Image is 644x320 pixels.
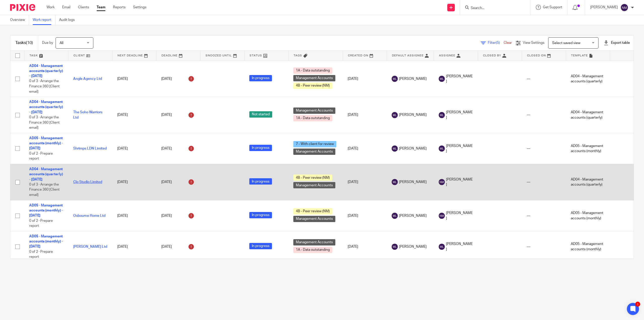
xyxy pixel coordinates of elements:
span: In progress [249,243,272,249]
span: In progress [249,212,272,218]
span: Management Accounts [293,182,335,188]
a: Work report [33,15,55,25]
span: In progress [249,178,272,185]
td: — [522,231,566,262]
a: AD05 - Management accounts (monthly) - [DATE] [29,136,63,150]
a: AD04 - Management accounts (quarterly) - [DATE] [29,100,63,114]
td: — [522,133,566,164]
span: 1A - Data outstanding [293,115,332,121]
p: [PERSON_NAME] [590,5,618,10]
span: View Settings [523,41,544,45]
input: Search [470,6,515,11]
td: — [522,61,566,97]
span: Get Support [543,6,562,9]
td: [DATE] [343,200,387,231]
td: [DATE] [112,164,156,200]
div: [DATE] [161,178,195,186]
span: 0 of 3 · Arrange the Finance 360 [Client email] [29,80,60,93]
span: 0 of 3 · Arrange the Finance 360 [Client email] [29,116,60,129]
span: 0 of 2 · Prepare report [29,152,53,161]
td: [DATE] [343,97,387,133]
span: 0 of 3 · Arrange the Finance 360 [Client email] [29,183,60,197]
td: — [522,164,566,200]
img: svg%3E [392,146,398,152]
td: — [522,97,566,133]
img: svg%3E [439,146,445,152]
span: Select saved view [552,41,580,45]
td: [DATE] [343,61,387,97]
span: Management Accounts [293,108,335,114]
img: svg%3E [439,112,445,118]
a: The Soho Warriors Ltd [73,111,102,119]
span: Management Accounts [293,149,335,155]
td: [DATE] [112,200,156,231]
span: [PERSON_NAME] [399,146,427,151]
span: Management Accounts [293,239,335,245]
img: Pixie [10,4,35,11]
span: 4B - Peer review (NM) [293,208,332,215]
a: Angle Agency Ltd [73,77,102,81]
span: Filter [488,41,504,45]
img: svg%3E [439,244,445,250]
td: [DATE] [112,133,156,164]
span: 1A - Data outstanding [293,247,332,253]
a: Shrimps LDN Limited [73,147,107,150]
td: AD05 - Management accounts (monthly) [566,231,610,262]
td: AD05 - Management accounts (monthly) [566,200,610,231]
span: In progress [249,145,272,151]
span: [PERSON_NAME] [446,241,473,252]
a: AD05 - Management accounts (monthly) - [DATE] [29,235,63,248]
td: — [522,200,566,231]
a: Email [62,5,70,10]
span: Tags [294,54,302,57]
div: [DATE] [161,243,195,251]
span: All [60,41,63,45]
img: svg%3E [439,213,445,219]
td: AD04 - Management accounts (quarterly) [566,61,610,97]
a: Settings [133,5,146,10]
a: AD04 - Management accounts (quarterly) - [DATE] [29,167,63,181]
img: svg%3E [392,76,398,82]
td: AD04 - Management accounts (quarterly) [566,164,610,200]
div: Export table [603,40,630,45]
span: [PERSON_NAME] [399,112,427,117]
a: Team [97,5,105,10]
td: AD05 - Management accounts (monthly) [566,133,610,164]
div: [DATE] [161,111,195,119]
img: svg%3E [439,76,445,82]
span: 1A - Data outstanding [293,67,332,74]
td: [DATE] [343,164,387,200]
span: 0 of 2 · Prepare report [29,250,53,259]
span: Not started [249,111,272,118]
span: [PERSON_NAME] [446,74,473,84]
td: [DATE] [112,231,156,262]
span: [PERSON_NAME] [399,76,427,81]
a: Reports [113,5,126,10]
span: (10) [26,41,33,45]
a: Overview [10,15,29,25]
div: [DATE] [161,212,195,220]
a: [PERSON_NAME] Ltd [73,245,107,248]
img: svg%3E [392,213,398,219]
span: [PERSON_NAME] [446,144,473,154]
p: Due by [42,40,53,45]
a: Clo Studio Limited [73,180,102,184]
h1: Tasks [15,40,33,46]
img: svg%3E [392,112,398,118]
span: 4B - Peer review (NM) [293,174,332,181]
span: [PERSON_NAME] [446,177,473,187]
span: [PERSON_NAME] [399,180,427,185]
div: [DATE] [161,145,195,153]
div: 1 [635,302,640,307]
td: [DATE] [112,97,156,133]
span: (5) [496,41,500,45]
td: [DATE] [343,231,387,262]
div: [DATE] [161,75,195,83]
img: svg%3E [620,4,628,12]
a: AD04 - Management accounts (quarterly) - [DATE] [29,64,63,78]
span: [PERSON_NAME] [399,244,427,249]
a: Osbourne Home Ltd [73,214,105,218]
img: svg%3E [439,179,445,185]
span: [PERSON_NAME] [446,110,473,120]
a: Audit logs [59,15,78,25]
